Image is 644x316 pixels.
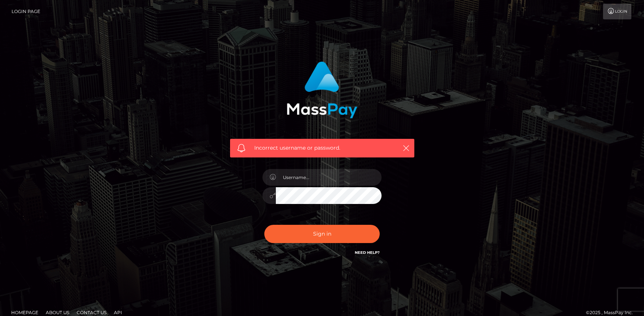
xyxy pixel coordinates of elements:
button: Sign in [264,225,380,243]
a: Login [603,4,631,19]
img: MassPay Login [287,61,357,118]
span: Incorrect username or password. [254,144,390,152]
a: Login Page [12,4,40,19]
a: Need Help? [355,250,380,255]
input: Username... [276,169,382,186]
